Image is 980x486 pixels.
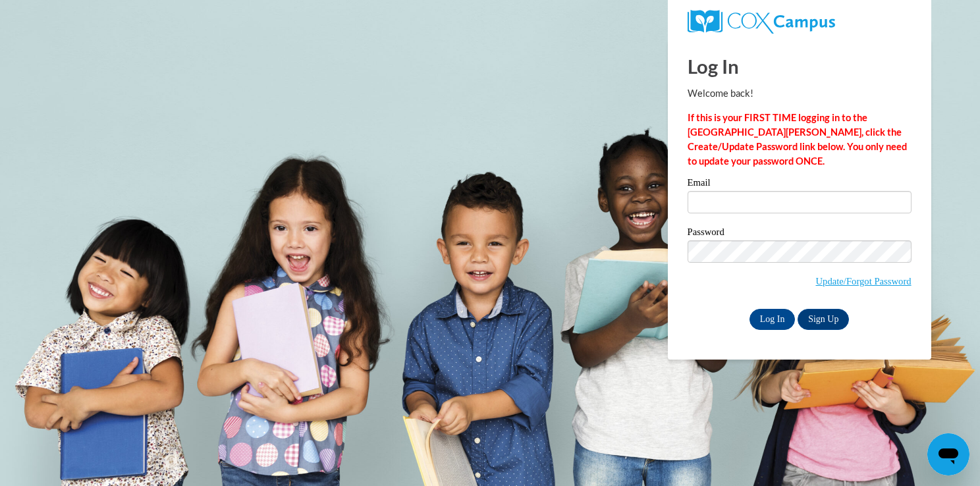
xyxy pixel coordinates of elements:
iframe: Button to launch messaging window [927,433,969,475]
input: Log In [749,309,796,330]
strong: If this is your FIRST TIME logging in to the [GEOGRAPHIC_DATA][PERSON_NAME], click the Create/Upd... [688,112,907,167]
label: Email [688,178,912,191]
h1: Log In [688,53,912,80]
a: Sign Up [798,309,849,330]
a: COX Campus [688,10,912,34]
label: Password [688,227,912,240]
img: COX Campus [688,10,835,34]
p: Welcome back! [688,86,912,101]
a: Update/Forgot Password [816,276,912,286]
